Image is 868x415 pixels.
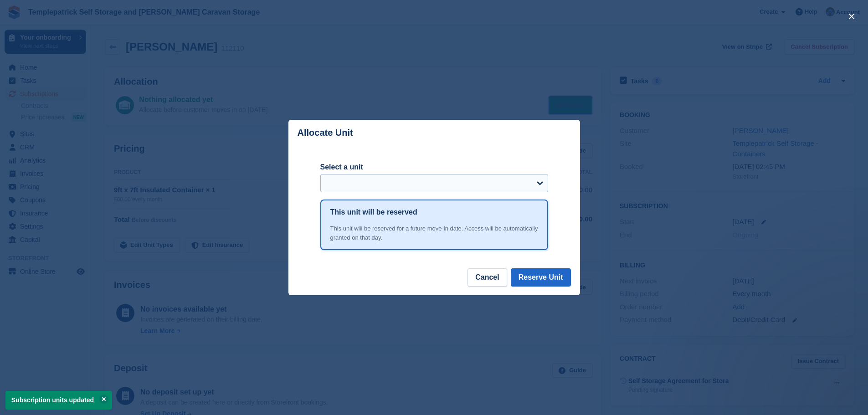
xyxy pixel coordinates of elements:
p: Subscription units updated [5,391,112,410]
label: Select a unit [320,162,548,173]
p: Allocate Unit [298,128,353,138]
h1: This unit will be reserved [330,207,417,218]
button: Cancel [467,268,507,287]
button: Reserve Unit [511,268,571,287]
div: This unit will be reserved for a future move-in date. Access will be automatically granted on tha... [330,224,538,242]
button: close [844,9,859,24]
